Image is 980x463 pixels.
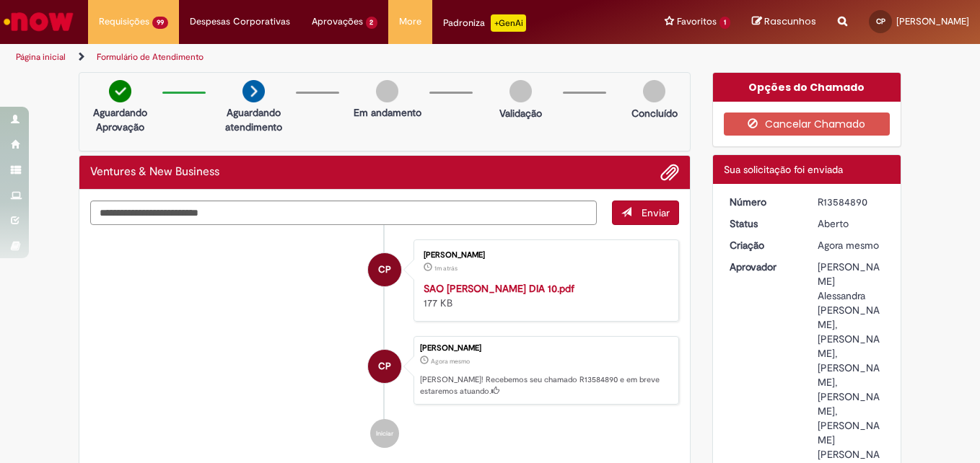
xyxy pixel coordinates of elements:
span: CP [378,252,391,287]
a: Página inicial [16,51,66,63]
p: Em andamento [354,105,421,120]
dt: Aprovador [719,260,808,274]
div: [PERSON_NAME] [424,251,664,260]
div: Carolina De Sousa Piropo [368,253,401,286]
div: 01/10/2025 10:22:24 [818,238,885,252]
button: Enviar [612,200,679,225]
span: Favoritos [677,14,717,29]
img: check-circle-green.png [109,80,131,102]
span: Aprovações [312,14,363,29]
li: Carolina De Sousa Piropo [90,336,679,405]
img: img-circle-grey.png [509,80,532,102]
span: [PERSON_NAME] [896,15,969,27]
time: 01/10/2025 10:21:16 [434,264,458,273]
a: Formulário de Atendimento [97,51,204,63]
dt: Criação [719,238,808,252]
p: Aguardando atendimento [219,105,289,134]
p: Validação [499,106,542,120]
ul: Histórico de tíquete [90,225,679,463]
div: Aberto [818,216,885,231]
img: img-circle-grey.png [376,80,398,102]
span: CP [378,349,391,384]
button: Adicionar anexos [660,163,679,182]
div: [PERSON_NAME] [420,344,671,353]
time: 01/10/2025 10:22:24 [431,357,470,366]
ul: Trilhas de página [11,44,642,71]
div: Carolina De Sousa Piropo [368,350,401,383]
span: 1 [719,17,730,29]
span: 1m atrás [434,264,458,273]
span: Agora mesmo [818,239,879,252]
span: 2 [366,17,378,29]
img: ServiceNow [1,7,76,36]
p: Concluído [631,106,678,120]
p: [PERSON_NAME]! Recebemos seu chamado R13584890 e em breve estaremos atuando. [420,374,671,397]
a: SAO [PERSON_NAME] DIA 10.pdf [424,282,574,295]
div: Opções do Chamado [713,73,901,102]
button: Cancelar Chamado [724,113,891,136]
div: 177 KB [424,281,664,310]
h2: Ventures & New Business Histórico de tíquete [90,166,219,179]
div: R13584890 [818,195,885,209]
p: +GenAi [491,14,526,32]
dt: Status [719,216,808,231]
textarea: Digite sua mensagem aqui... [90,200,597,225]
img: img-circle-grey.png [643,80,665,102]
p: Aguardando Aprovação [85,105,155,134]
time: 01/10/2025 10:22:24 [818,239,879,252]
dt: Número [719,195,808,209]
span: 99 [152,17,168,29]
span: More [399,14,421,29]
img: arrow-next.png [242,80,265,102]
span: Agora mesmo [431,357,470,366]
span: Sua solicitação foi enviada [724,163,843,176]
span: Despesas Corporativas [190,14,290,29]
div: Padroniza [443,14,526,32]
a: Rascunhos [752,15,816,29]
span: Requisições [99,14,149,29]
span: Rascunhos [764,14,816,28]
span: Enviar [642,206,670,219]
span: CP [876,17,885,26]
